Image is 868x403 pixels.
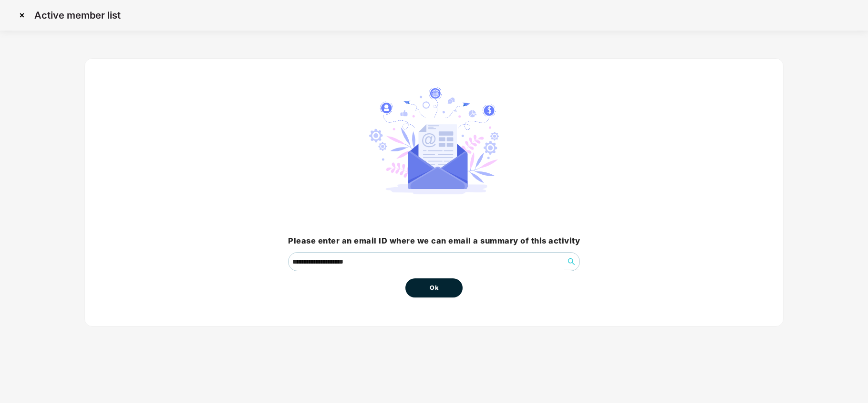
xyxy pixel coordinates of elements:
[14,8,30,23] img: svg+xml;base64,PHN2ZyBpZD0iQ3Jvc3MtMzJ4MzIiIHhtbG5zPSJodHRwOi8vd3d3LnczLm9yZy8yMDAwL3N2ZyIgd2lkdG...
[288,235,580,247] h3: Please enter an email ID where we can email a summary of this activity
[34,10,121,21] p: Active member list
[405,278,463,297] button: Ok
[564,254,579,269] button: search
[430,283,438,293] span: Ok
[564,258,579,265] span: search
[369,87,499,194] img: svg+xml;base64,PHN2ZyB4bWxucz0iaHR0cDovL3d3dy53My5vcmcvMjAwMC9zdmciIHdpZHRoPSIyNzIuMjI0IiBoZWlnaH...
